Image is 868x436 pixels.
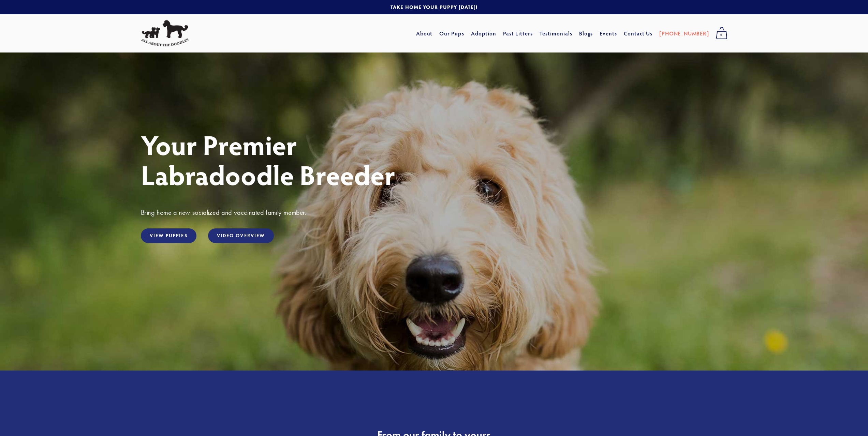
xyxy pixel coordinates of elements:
[141,208,727,217] h3: Bring home a new socialized and vaccinated family member.
[659,27,709,40] a: [PHONE_NUMBER]
[503,30,533,37] a: Past Litters
[141,130,727,190] h1: Your Premier Labradoodle Breeder
[712,25,731,42] a: 0 items in cart
[141,228,196,243] a: View Puppies
[141,20,189,47] img: All About The Doodles
[624,27,653,40] a: Contact Us
[539,27,572,40] a: Testimonials
[439,27,464,40] a: Our Pups
[716,31,727,40] span: 0
[600,27,617,40] a: Events
[579,27,593,40] a: Blogs
[471,27,497,40] a: Adoption
[208,228,274,243] a: Video Overview
[416,27,433,40] a: About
